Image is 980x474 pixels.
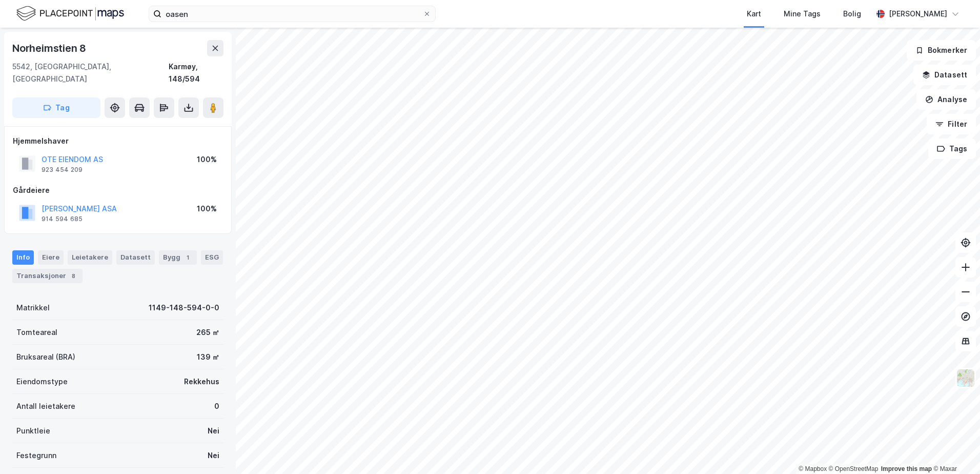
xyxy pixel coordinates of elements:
iframe: Chat Widget [929,425,980,474]
div: Matrikkel [16,302,50,314]
div: Gårdeiere [13,184,223,196]
a: Mapbox [799,465,827,472]
div: 1149-148-594-0-0 [149,302,219,314]
div: Kontrollprogram for chat [929,425,980,474]
div: 100% [197,203,217,215]
a: Improve this map [881,465,932,472]
div: Eiere [38,250,64,265]
div: 265 ㎡ [196,326,219,339]
div: Karmøy, 148/594 [169,61,223,85]
button: Analyse [916,89,976,110]
div: Antall leietakere [16,400,75,412]
div: 5542, [GEOGRAPHIC_DATA], [GEOGRAPHIC_DATA] [12,61,169,85]
button: Datasett [913,65,976,85]
button: Tag [12,97,100,118]
div: Rekkehus [184,376,219,388]
div: Leietakere [68,250,112,265]
div: 100% [197,153,217,166]
div: 139 ㎡ [197,351,219,363]
div: Mine Tags [784,8,821,20]
div: Hjemmelshaver [13,135,223,147]
div: Eiendomstype [16,376,68,388]
div: 1 [182,252,193,263]
button: Tags [928,139,976,159]
div: Nei [208,449,219,462]
a: OpenStreetMap [829,465,879,472]
div: Info [12,250,34,265]
div: Transaksjoner [12,269,83,283]
div: Tomteareal [16,326,57,339]
div: Kart [747,8,761,20]
div: 923 454 209 [42,166,83,174]
div: ESG [201,250,223,265]
div: Bolig [843,8,861,20]
img: logo.f888ab2527a4732fd821a326f86c7f29.svg [16,5,124,23]
div: Datasett [116,250,155,265]
button: Bokmerker [907,40,976,61]
input: Søk på adresse, matrikkel, gårdeiere, leietakere eller personer [161,6,423,22]
div: 0 [214,400,219,412]
div: Punktleie [16,425,50,437]
div: Nei [208,425,219,437]
div: Norheimstien 8 [12,40,88,56]
div: 8 [68,271,78,281]
div: Festegrunn [16,449,56,462]
img: Z [956,368,975,388]
div: 914 594 685 [42,215,83,223]
div: Bruksareal (BRA) [16,351,75,363]
div: Bygg [159,250,197,265]
div: [PERSON_NAME] [889,8,947,20]
button: Filter [927,114,976,134]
